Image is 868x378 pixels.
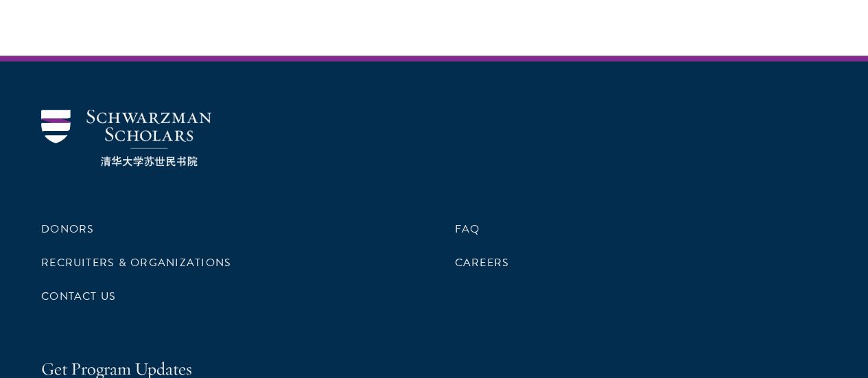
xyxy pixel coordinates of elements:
a: Contact Us [41,288,116,305]
a: Careers [455,255,510,271]
a: FAQ [455,221,480,237]
img: Schwarzman Scholars [41,110,211,167]
a: Recruiters & Organizations [41,255,231,271]
a: Donors [41,221,94,237]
